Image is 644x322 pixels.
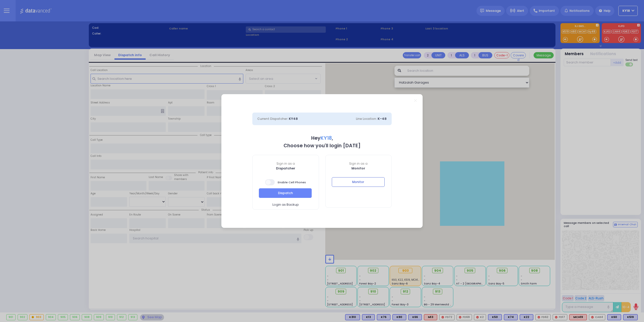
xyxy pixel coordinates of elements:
[326,161,392,166] span: Sign in as a
[276,166,295,171] b: Dispatcher
[253,161,319,166] span: Sign in as a
[284,142,360,149] b: Choose how you'll login [DATE]
[320,135,332,141] span: KY18
[289,116,298,121] span: KY48
[272,202,299,207] span: Login as Backup
[311,135,333,141] b: Hey ,
[332,177,385,187] button: Monitor
[257,117,288,121] span: Current Dispatcher:
[351,166,365,171] b: Monitor
[378,116,387,121] span: K-48
[356,117,377,121] span: Line Location:
[414,99,417,102] a: Close
[265,179,306,186] span: Enable Cell Phones
[259,188,312,198] button: Dispatch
